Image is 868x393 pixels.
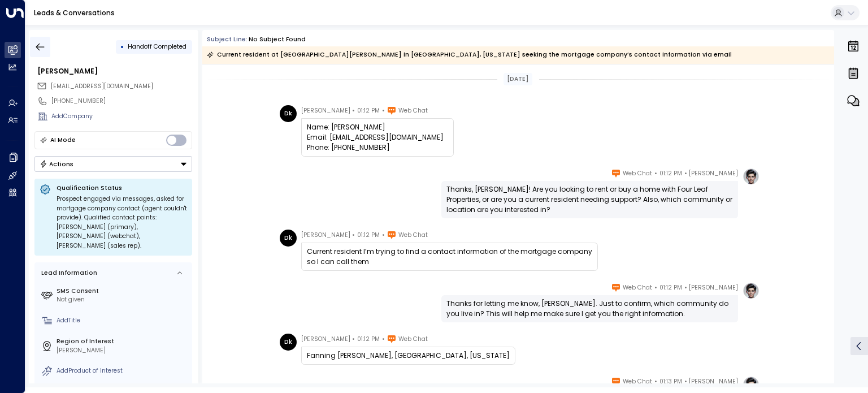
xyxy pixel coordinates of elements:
span: Subject Line: [207,35,248,44]
span: Handoff Completed [128,42,186,51]
span: Web Chat [623,168,652,179]
div: Not given [57,295,189,304]
button: Actions [34,156,192,172]
span: • [382,230,385,241]
div: Thanks for letting me know, [PERSON_NAME]. Just to confirm, which community do you live in? This ... [446,299,733,319]
span: 01:13 PM [659,376,682,387]
div: [PERSON_NAME] [37,66,192,76]
span: • [382,105,385,116]
div: Dk [280,105,297,122]
div: Prospect engaged via messages, asked for mortgage company contact (agent couldn't provide). Quali... [57,195,187,251]
div: Current resident at [GEOGRAPHIC_DATA][PERSON_NAME] in [GEOGRAPHIC_DATA], [US_STATE] seeking the m... [207,49,732,61]
span: [PERSON_NAME] [301,334,350,345]
div: Dk [280,230,297,247]
div: Lead Information [38,269,97,278]
span: Web Chat [398,230,428,241]
span: [PERSON_NAME] [301,105,350,116]
span: • [684,282,687,293]
span: • [654,376,657,387]
div: Button group with a nested menu [34,156,192,172]
span: • [684,376,687,387]
span: Web Chat [623,282,652,293]
div: Thanks, [PERSON_NAME]! Are you looking to rent or buy a home with Four Leaf Properties, or are yo... [446,184,733,215]
span: Dwk808@gmail.com [51,82,153,91]
div: AI Mode [50,135,76,146]
div: AddTitle [57,316,189,325]
label: SMS Consent [57,287,189,296]
p: Qualification Status [57,184,187,192]
div: [DATE] [504,73,532,85]
div: AddCompany [51,112,192,121]
div: No subject found [249,35,306,44]
div: AddProduct of Interest [57,366,189,375]
span: • [352,230,355,241]
span: 01:12 PM [357,105,380,116]
span: 01:12 PM [659,282,682,293]
img: profile-logo.png [743,376,759,393]
div: Actions [40,160,74,168]
span: [PERSON_NAME] [689,376,738,387]
img: profile-logo.png [743,168,759,185]
span: 01:12 PM [357,230,380,241]
div: [PERSON_NAME] [57,346,189,355]
span: 01:12 PM [357,334,380,345]
span: • [654,282,657,293]
div: Current resident I’m trying to find a contact information of the mortgage company so I can call them [307,247,592,267]
div: Fanning [PERSON_NAME], [GEOGRAPHIC_DATA], [US_STATE] [307,351,510,361]
span: • [352,105,355,116]
div: Dk [280,334,297,351]
a: Leads & Conversations [34,8,115,18]
span: • [684,168,687,179]
span: • [382,334,385,345]
span: 01:12 PM [659,168,682,179]
div: Name: [PERSON_NAME] Email: [EMAIL_ADDRESS][DOMAIN_NAME] Phone: [PHONE_NUMBER] [307,122,448,153]
div: • [120,39,124,54]
span: Web Chat [398,105,428,116]
img: profile-logo.png [743,282,759,299]
span: • [352,334,355,345]
span: • [654,168,657,179]
span: [PERSON_NAME] [689,168,738,179]
span: [PERSON_NAME] [689,282,738,293]
span: Web Chat [398,334,428,345]
span: Web Chat [623,376,652,387]
span: [EMAIL_ADDRESS][DOMAIN_NAME] [51,82,153,90]
div: [PHONE_NUMBER] [51,97,192,106]
span: [PERSON_NAME] [301,230,350,241]
label: Region of Interest [57,337,189,346]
